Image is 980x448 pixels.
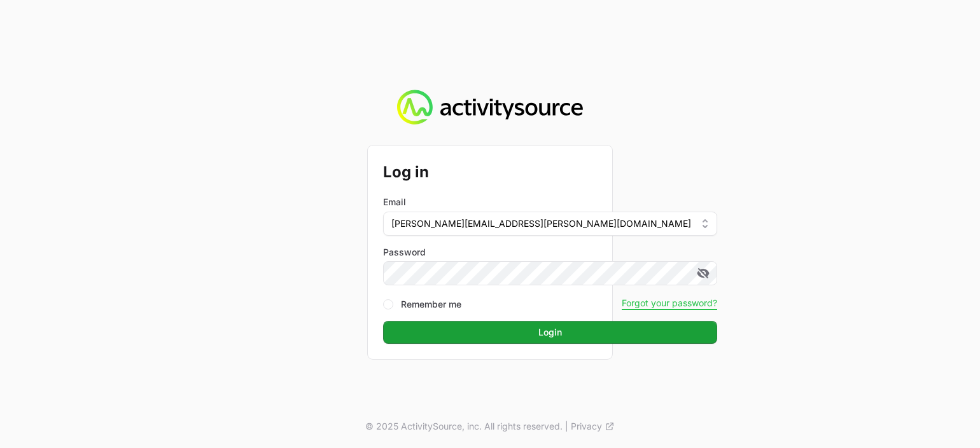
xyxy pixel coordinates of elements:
[383,212,717,236] button: [PERSON_NAME][EMAIL_ADDRESS][PERSON_NAME][DOMAIN_NAME]
[383,321,717,344] button: Login
[397,90,582,125] img: Activity Source
[622,297,717,309] button: Forgot your password?
[538,325,562,340] span: Login
[401,298,461,311] label: Remember me
[383,196,406,208] label: Email
[365,420,563,433] p: © 2025 ActivitySource, inc. All rights reserved.
[571,420,615,433] a: Privacy
[383,161,717,184] h2: Log in
[565,420,568,433] span: |
[383,246,717,259] label: Password
[391,217,691,230] span: [PERSON_NAME][EMAIL_ADDRESS][PERSON_NAME][DOMAIN_NAME]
